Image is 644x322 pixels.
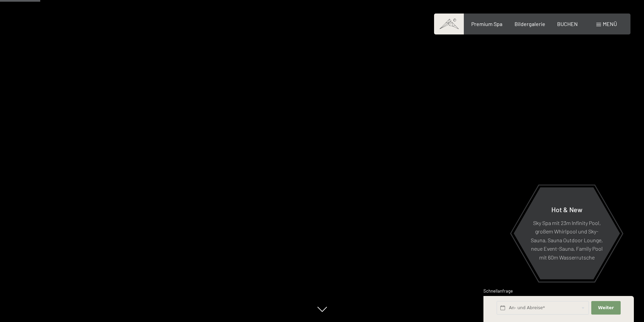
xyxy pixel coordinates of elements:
[591,301,620,315] button: Weiter
[483,288,513,294] span: Schnellanfrage
[557,21,578,27] a: BUCHEN
[603,21,617,27] span: Menü
[471,21,502,27] a: Premium Spa
[598,305,614,311] span: Weiter
[513,187,620,280] a: Hot & New Sky Spa mit 23m Infinity Pool, großem Whirlpool und Sky-Sauna, Sauna Outdoor Lounge, ne...
[551,205,582,213] span: Hot & New
[530,218,603,262] p: Sky Spa mit 23m Infinity Pool, großem Whirlpool und Sky-Sauna, Sauna Outdoor Lounge, neue Event-S...
[515,21,545,27] a: Bildergalerie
